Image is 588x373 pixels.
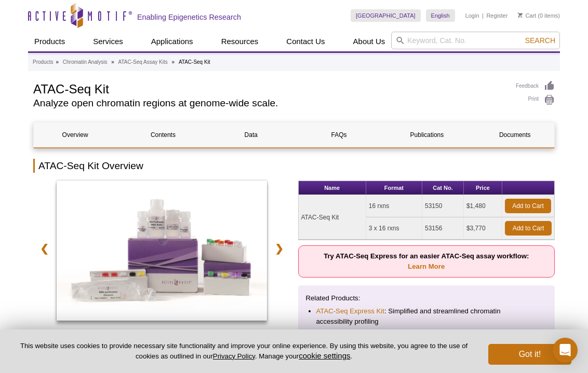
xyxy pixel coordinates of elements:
[28,32,71,51] a: Products
[385,122,468,147] a: Publications
[33,237,56,260] a: ❮
[213,352,255,360] a: Privacy Policy
[172,59,175,65] li: »
[474,122,556,147] a: Documents
[316,306,537,327] li: : Simplified and streamlined chromatin accessibility profiling
[316,306,384,316] a: ATAC-Seq Express Kit
[516,94,555,106] a: Print
[33,99,505,108] h2: Analyze open chromatin regions at genome-wide scale.
[505,221,552,236] a: Add to Cart
[145,32,199,51] a: Applications
[366,181,422,195] th: Format
[347,32,392,51] a: About Us
[56,59,59,65] li: »
[488,344,571,365] button: Got it!
[316,327,390,337] a: Fixed Cell ATAC-Seq Kit
[17,341,471,361] p: This website uses cookies to provide necessary site functionality and improve your online experie...
[525,36,555,45] span: Search
[215,32,265,51] a: Resources
[518,12,523,18] img: Your Cart
[306,293,547,303] p: Related Products:
[268,237,290,260] a: ❯
[280,32,331,51] a: Contact Us
[482,9,484,22] li: |
[34,122,116,147] a: Overview
[179,59,210,65] li: ATAC-Seq Kit
[553,338,578,363] div: Open Intercom Messenger
[33,159,555,173] h2: ATAC-Seq Kit Overview
[505,199,551,213] a: Add to Cart
[111,59,114,65] li: »
[118,58,168,67] a: ATAC-Seq Assay Kits
[486,12,507,19] a: Register
[464,195,502,217] td: $1,480
[299,181,366,195] th: Name
[298,122,380,147] a: FAQs
[57,181,267,321] img: ATAC-Seq Kit
[366,195,422,217] td: 16 rxns
[391,32,560,49] input: Keyword, Cat. No.
[422,195,464,217] td: 53150
[522,36,558,45] button: Search
[408,263,445,270] a: Learn More
[33,58,53,67] a: Products
[210,122,292,147] a: Data
[63,58,108,67] a: Chromatin Analysis
[316,327,537,348] li: : Perform ATAC-Seq in [MEDICAL_DATA]-fixed cells
[351,9,421,22] a: [GEOGRAPHIC_DATA]
[422,217,464,240] td: 53156
[87,32,129,51] a: Services
[122,122,204,147] a: Contents
[516,80,555,92] a: Feedback
[57,181,267,324] a: ATAC-Seq Kit
[422,181,464,195] th: Cat No.
[518,9,560,22] li: (0 items)
[299,351,350,360] button: cookie settings
[464,217,502,240] td: $3,770
[426,9,455,22] a: English
[137,12,241,22] h2: Enabling Epigenetics Research
[324,252,529,270] strong: Try ATAC-Seq Express for an easier ATAC-Seq assay workflow:
[299,195,366,240] td: ATAC-Seq Kit
[518,12,536,19] a: Cart
[33,80,505,96] h1: ATAC-Seq Kit
[464,181,502,195] th: Price
[465,12,479,19] a: Login
[366,217,422,240] td: 3 x 16 rxns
